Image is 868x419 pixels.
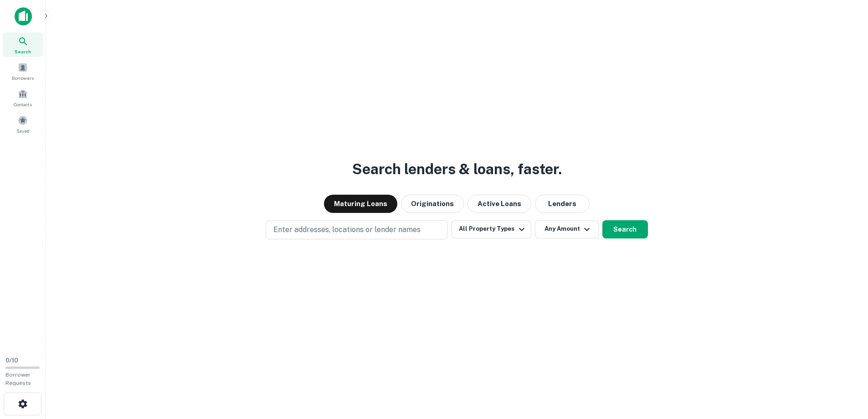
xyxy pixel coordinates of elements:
button: Search [602,220,648,238]
span: 0 / 10 [5,357,18,364]
p: Enter addresses, locations or lender names [273,224,421,235]
span: Borrower Requests [5,372,31,386]
button: Active Loans [467,195,531,213]
span: Saved [16,127,30,134]
button: Lenders [535,195,590,213]
a: Search [3,32,43,57]
a: Borrowers [3,59,43,83]
button: All Property Types [452,220,531,238]
button: Any Amount [535,220,599,238]
a: Contacts [3,85,43,110]
a: Saved [3,112,43,136]
button: Originations [401,195,464,213]
span: Borrowers [12,74,34,82]
iframe: Chat Widget [822,346,868,390]
span: Search [15,48,31,55]
h3: Search lenders & loans, faster. [352,158,562,180]
button: Maturing Loans [324,195,397,213]
span: Contacts [14,101,32,108]
img: capitalize-icon.png [15,7,32,26]
button: Enter addresses, locations or lender names [266,220,448,239]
